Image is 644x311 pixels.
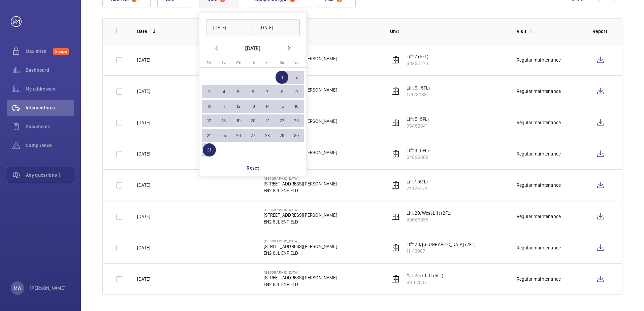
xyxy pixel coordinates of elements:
[260,84,275,99] button: March 7, 2025
[137,213,150,220] p: [DATE]
[407,84,430,91] p: Lift 6 ( 5FL)
[30,285,66,291] p: [PERSON_NAME]
[407,116,429,123] p: Lift 5 (5FL)
[246,99,260,113] button: March 13, 2025
[407,178,428,185] p: Lift 1 (6FL)
[289,128,304,143] button: March 30, 2025
[232,114,245,128] span: 19
[289,84,304,99] button: March 9, 2025
[264,250,337,256] p: EN2 8JL ENFIELD
[407,272,443,279] p: Car Park Lift (5FL)
[407,185,428,192] p: 72323773
[232,129,245,142] span: 26
[26,142,74,149] span: Compliance
[217,114,230,128] span: 18
[517,28,527,35] p: Visit
[207,60,212,65] span: Mo
[206,19,253,36] input: DD/MM/YYYY
[290,71,303,84] span: 2
[264,218,337,225] p: EN2 8JL ENFIELD
[203,100,216,113] span: 10
[407,60,428,67] p: 88292273
[517,276,561,282] div: Regular maintenance
[260,99,275,113] button: March 14, 2025
[245,44,260,52] div: [DATE]
[26,67,74,73] span: Dashboard
[275,70,289,84] button: March 1, 2025
[217,129,230,142] span: 25
[26,104,74,111] span: Interventions
[26,172,74,178] span: Any questions ?
[407,147,429,154] p: Lift 3 (5FL)
[217,85,230,98] span: 4
[260,128,275,143] button: March 28, 2025
[137,28,147,35] p: Date
[517,213,561,220] div: Regular maintenance
[203,114,216,128] span: 17
[276,114,289,128] span: 22
[275,99,289,113] button: March 15, 2025
[294,60,298,65] span: Su
[137,57,150,63] p: [DATE]
[517,57,561,63] div: Regular maintenance
[202,113,217,128] button: March 17, 2025
[202,84,217,99] button: March 3, 2025
[264,243,337,250] p: [STREET_ADDRESS][PERSON_NAME]
[407,241,476,248] p: Lift 28/[GEOGRAPHIC_DATA] (2FL)
[246,128,260,143] button: March 27, 2025
[202,143,217,157] button: March 31, 2025
[137,119,150,126] p: [DATE]
[137,182,150,188] p: [DATE]
[202,99,217,113] button: March 10, 2025
[26,48,53,55] span: Maximize
[264,239,337,243] p: [GEOGRAPHIC_DATA]
[203,85,216,98] span: 3
[392,118,400,127] img: elevator.svg
[392,87,400,95] img: elevator.svg
[246,100,259,113] span: 13
[264,180,337,187] p: [STREET_ADDRESS][PERSON_NAME]
[407,123,429,129] p: 95452841
[280,60,284,65] span: Sa
[264,274,337,281] p: [STREET_ADDRESS][PERSON_NAME]
[236,60,241,65] span: We
[592,28,609,35] p: Report
[290,85,303,98] span: 9
[392,150,400,158] img: elevator.svg
[392,212,400,220] img: elevator.svg
[261,129,274,142] span: 28
[246,84,260,99] button: March 6, 2025
[231,84,246,99] button: March 5, 2025
[275,128,289,143] button: March 29, 2025
[290,129,303,142] span: 30
[246,85,259,98] span: 6
[251,60,255,65] span: Th
[264,28,380,35] p: Address
[53,48,69,55] span: Discover
[392,181,400,189] img: elevator.svg
[264,281,337,288] p: EN2 8JL ENFIELD
[276,71,289,84] span: 1
[231,113,246,128] button: March 19, 2025
[246,129,259,142] span: 27
[407,279,443,286] p: 88187837
[261,100,274,113] span: 14
[260,113,275,128] button: March 21, 2025
[264,187,337,194] p: EN2 8JL ENFIELD
[392,244,400,252] img: elevator.svg
[261,114,274,128] span: 21
[261,85,274,98] span: 7
[392,275,400,283] img: elevator.svg
[217,99,231,113] button: March 11, 2025
[217,84,231,99] button: March 4, 2025
[289,113,304,128] button: March 23, 2025
[217,128,231,143] button: March 25, 2025
[407,216,451,223] p: 20666035
[517,119,561,126] div: Regular maintenance
[264,208,337,212] p: [GEOGRAPHIC_DATA]
[390,28,506,35] p: Unit
[392,56,400,64] img: elevator.svg
[247,165,259,171] p: Reset
[407,210,451,216] p: Lift 29/West Lift (2FL)
[246,113,260,128] button: March 20, 2025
